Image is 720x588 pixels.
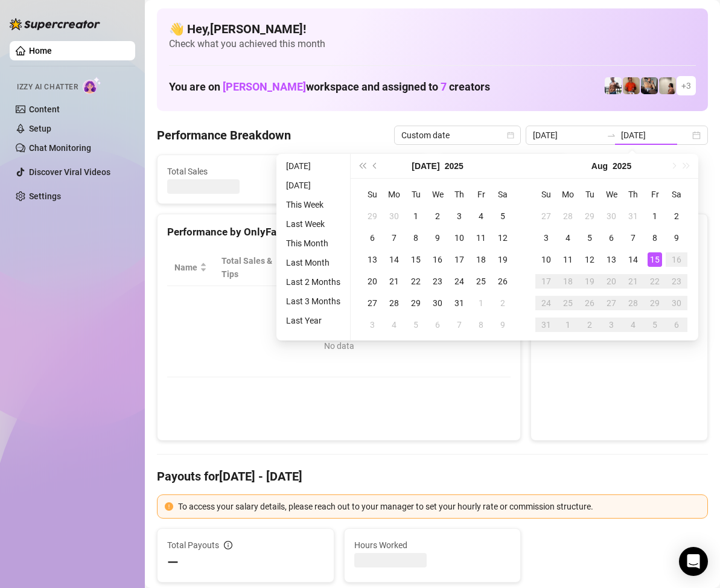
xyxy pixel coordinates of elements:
[167,249,214,286] th: Name
[157,468,708,485] h4: Payouts for [DATE] - [DATE]
[438,254,494,281] span: Chat Conversion
[223,80,306,93] span: [PERSON_NAME]
[307,165,417,178] span: Active Chats
[178,500,700,513] div: To access your salary details, please reach out to your manager to set your hourly rate or commis...
[681,79,691,92] span: + 3
[221,254,273,281] span: Total Sales & Tips
[507,132,514,139] span: calendar
[607,130,616,140] span: to
[179,339,499,353] div: No data
[659,77,676,94] img: Ralphy
[29,167,110,177] a: Discover Viral Videos
[167,538,219,552] span: Total Payouts
[10,18,100,30] img: logo-BBDzfeDw.svg
[441,80,447,93] span: 7
[354,538,511,552] span: Hours Worked
[29,104,60,114] a: Content
[224,541,232,549] span: info-circle
[401,126,514,144] span: Custom date
[448,165,558,178] span: Messages Sent
[169,37,696,51] span: Check what you achieved this month
[376,254,413,281] span: Sales / Hour
[157,127,291,144] h4: Performance Breakdown
[621,129,690,142] input: End date
[214,249,290,286] th: Total Sales & Tips
[369,249,430,286] th: Sales / Hour
[167,224,511,240] div: Performance by OnlyFans Creator
[298,254,352,281] div: Est. Hours Worked
[29,124,51,133] a: Setup
[623,77,640,94] img: Justin
[29,143,91,153] a: Chat Monitoring
[679,547,708,576] div: Open Intercom Messenger
[167,553,179,572] span: —
[174,261,197,274] span: Name
[605,77,622,94] img: JUSTIN
[641,77,658,94] img: George
[607,130,616,140] span: swap-right
[29,191,61,201] a: Settings
[167,165,277,178] span: Total Sales
[165,502,173,511] span: exclamation-circle
[169,80,490,94] h1: You are on workspace and assigned to creators
[83,77,101,94] img: AI Chatter
[17,81,78,93] span: Izzy AI Chatter
[431,249,511,286] th: Chat Conversion
[541,224,698,240] div: Sales by OnlyFans Creator
[29,46,52,56] a: Home
[533,129,602,142] input: Start date
[169,21,696,37] h4: 👋 Hey, [PERSON_NAME] !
